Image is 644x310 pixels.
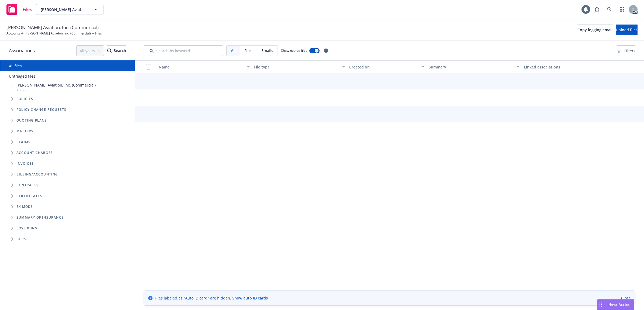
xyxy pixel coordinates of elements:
[617,48,635,54] span: Filters
[16,108,66,111] span: Policy change requests
[16,184,39,187] span: Contracts
[254,64,339,70] div: File type
[524,64,615,70] div: Linked associations
[16,194,42,198] span: Certificates
[16,227,37,230] span: Loss Runs
[6,24,99,31] span: [PERSON_NAME] Aviation, Inc. (Commercial)
[616,25,638,35] button: Upload files
[159,64,244,70] div: Name
[597,299,604,310] div: Drag to move
[41,7,87,12] span: [PERSON_NAME] Aviation, Inc. (Commercial)
[281,48,307,53] span: Show nested files
[107,46,126,56] div: Search
[9,63,22,68] a: All files
[621,295,631,301] a: Close
[16,205,33,208] span: Ex Mods
[522,60,617,73] button: Linked associations
[577,27,612,32] span: Copy logging email
[244,48,252,53] span: Files
[16,151,53,154] span: Account charges
[261,48,273,53] span: Emails
[95,31,102,36] span: Files
[617,4,627,15] a: Switch app
[16,216,64,219] span: Summary of insurance
[155,295,268,301] span: Files labeled as "Auto ID card" are hidden.
[616,27,638,32] span: Upload files
[16,97,33,101] span: Policies
[9,47,35,54] span: Associations
[6,31,20,36] a: Accounts
[347,60,427,73] button: Created on
[232,295,268,301] a: Show auto ID cards
[16,173,58,176] span: Billing/Accounting
[597,299,634,310] button: Nova Assist
[592,4,603,15] a: Report a Bug
[231,48,236,53] span: All
[36,4,103,15] button: [PERSON_NAME] Aviation, Inc. (Commercial)
[4,2,34,17] a: Files
[25,31,91,36] a: [PERSON_NAME] Aviation, Inc. (Commercial)
[429,64,514,70] div: Summary
[252,60,347,73] button: File type
[608,302,630,307] span: Nova Assist
[107,49,112,53] svg: Search
[16,140,30,144] span: Claims
[577,25,612,35] button: Copy logging email
[16,162,34,165] span: Invoices
[16,88,96,92] span: Account
[16,82,96,88] span: [PERSON_NAME] Aviation, Inc. (Commercial)
[16,237,26,241] span: BORs
[107,45,126,56] button: SearchSearch
[0,169,135,244] div: Folder Tree Example
[16,130,33,133] span: Matters
[604,4,615,15] a: Search
[349,64,418,70] div: Created on
[157,60,252,73] button: Name
[144,45,223,56] input: Search by keyword...
[624,48,635,54] span: Filters
[16,119,47,122] span: Quoting plans
[23,7,32,12] span: Files
[146,64,151,70] input: Select all
[0,81,135,169] div: Tree Example
[427,60,522,73] button: Summary
[617,45,635,56] button: Filters
[9,73,35,79] a: Untriaged files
